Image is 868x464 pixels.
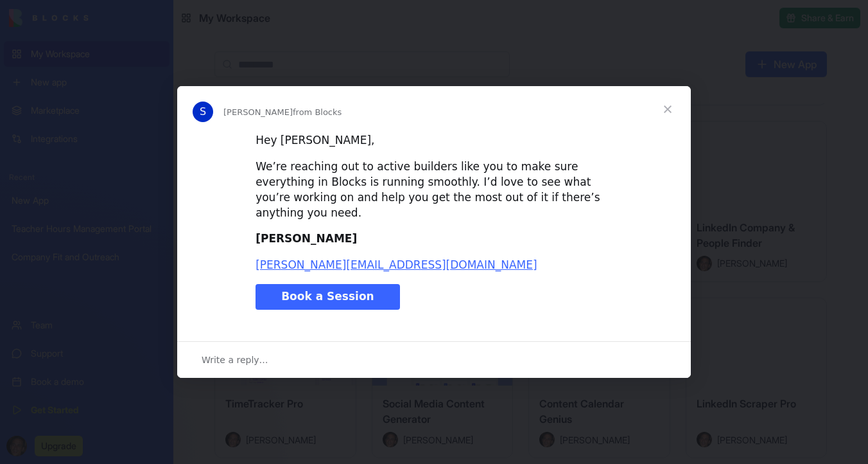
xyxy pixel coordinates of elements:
span: Write a reply… [202,352,268,368]
div: Hey [PERSON_NAME], [256,133,612,148]
a: [PERSON_NAME][EMAIL_ADDRESS][DOMAIN_NAME] [256,258,537,271]
span: from Blocks [293,107,342,117]
b: [PERSON_NAME] [256,232,357,245]
span: [PERSON_NAME] [223,107,293,117]
div: We’re reaching out to active builders like you to make sure everything in Blocks is running smoot... [256,159,612,220]
a: Book a Session [256,284,400,310]
span: Close [645,86,691,132]
div: Open conversation and reply [177,341,691,378]
div: Profile image for Sharon [193,102,213,122]
span: Book a Session [281,290,374,303]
